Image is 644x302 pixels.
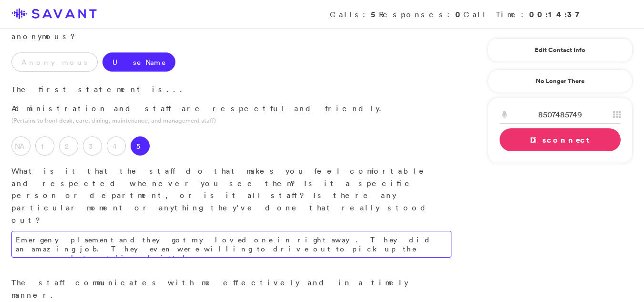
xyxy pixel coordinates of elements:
strong: 5 [371,9,379,20]
label: 4 [107,136,126,156]
label: 1 [35,136,54,156]
label: 2 [59,136,78,156]
label: NA [11,136,31,156]
p: Administration and staff are respectful and friendly. [11,103,451,115]
a: Disconnect [500,128,621,151]
a: Edit Contact Info [500,42,621,58]
p: (Pertains to front desk, care, dining, maintenance, and management staff) [11,116,451,125]
p: What is it that the staff do that makes you feel comfortable and respected whenever you see them?... [11,165,451,226]
label: Use Name [102,52,175,72]
strong: 0 [455,9,463,20]
label: 3 [83,136,102,156]
p: The first statement is... [11,83,451,96]
p: The staff communicates with me effectively and in a timely manner. [11,277,451,301]
strong: 00:14:37 [529,9,585,20]
label: 5 [131,136,150,156]
a: No Longer There [488,69,633,93]
label: Anonymous [11,52,98,72]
